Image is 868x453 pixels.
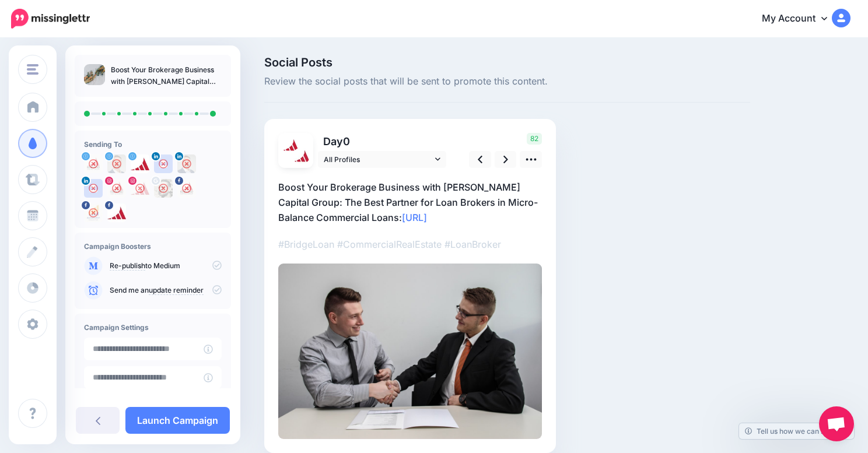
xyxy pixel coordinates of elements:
span: All Profiles [324,153,432,166]
p: Boost Your Brokerage Business with [PERSON_NAME] Capital Group: The Best Partner for Loan Brokers... [111,64,222,87]
img: menu.png [27,64,38,75]
a: [URL] [402,212,427,223]
h4: Campaign Boosters [84,242,222,251]
a: Re-publish [110,261,145,271]
div: Open chat [819,406,854,441]
img: user_default_image.png [154,154,173,173]
p: to Medium [110,261,222,271]
img: 1697939366373-53070.png [177,154,196,173]
a: My Account [750,5,850,33]
a: Tell us how we can improve [739,423,854,439]
img: 139980539_404949377236386_7654039712025201215_n-bsa99735.jpg [107,179,126,198]
img: 457258676_122122104050367836_2857995027218824082_n-bsa149492.jpg [84,203,103,222]
a: All Profiles [318,151,446,168]
p: Boost Your Brokerage Business with [PERSON_NAME] Capital Group: The Best Partner for Loan Brokers... [278,180,542,225]
img: Missinglettr [11,9,90,29]
img: user_default_image.png [84,179,103,198]
p: Send me an [110,285,222,296]
h4: Sending To [84,140,222,149]
img: 399104346_122094394520107808_8742160959740680341_n-bsa152839.jpg [293,148,310,164]
a: update reminder [149,286,204,295]
span: 0 [343,135,350,148]
img: uHQhN9og-81088.jpg [282,136,299,153]
p: #BridgeLoan #CommercialRealEstate #LoanBroker [278,237,542,252]
img: uHQhN9og-81088.jpg [131,154,149,173]
img: AOh14Gi6U2qFwbJcko7YeaJC5-05wPS7qTBdfLXosQXYs96-c-62282.png [154,179,173,198]
img: 399104346_122094394520107808_8742160959740680341_n-bsa152839.jpg [107,203,126,222]
p: Day [318,133,448,150]
img: BJ6OPM20W9JSJX5KKDF1GKVCDYCXHT63.jpg [278,264,542,439]
h4: Campaign Settings [84,323,222,332]
img: 396891499_2055313854821908_8073751357811850742_n-bsa149493.jpg [131,179,149,198]
span: Review the social posts that will be sent to promote this content. [264,74,750,89]
img: 139866578_252406126248984_2645942510038780565_o-bsa92604.png [177,179,196,198]
span: Social Posts [264,57,750,68]
img: IjbVrpdo-53384.jpg [107,154,126,173]
span: 82 [527,133,542,145]
img: f029121f66cefda055d19dfa341ad408_thumb.jpg [84,64,105,85]
img: 50VdgUgW-53061.jpg [84,154,103,173]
